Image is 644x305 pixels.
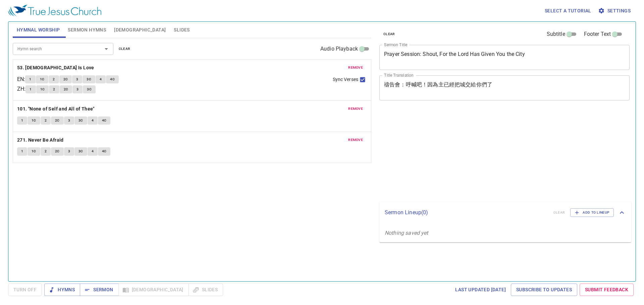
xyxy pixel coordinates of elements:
[68,26,106,34] span: Sermon Hymns
[8,5,101,17] img: True Jesus Church
[320,45,358,53] span: Audio Playback
[78,118,83,124] span: 3C
[29,76,31,82] span: 1
[115,45,135,53] button: clear
[21,148,23,154] span: 1
[92,118,94,124] span: 4
[452,284,508,296] a: Last updated [DATE]
[344,105,367,113] button: remove
[32,148,36,154] span: 1C
[40,76,45,82] span: 1C
[545,7,591,15] span: Select a tutorial
[51,117,64,125] button: 2C
[385,230,428,236] i: Nothing saved yet
[74,147,87,155] button: 3C
[17,26,60,34] span: Hymnal Worship
[114,26,166,34] span: [DEMOGRAPHIC_DATA]
[76,76,78,82] span: 3
[78,148,83,154] span: 3C
[379,202,631,224] div: Sermon Lineup(0)clearAdd to Lineup
[385,209,548,217] p: Sermon Lineup ( 0 )
[106,75,119,83] button: 4C
[64,147,74,155] button: 3
[41,117,51,125] button: 2
[76,86,78,92] span: 3
[597,5,633,17] button: Settings
[384,81,625,94] textarea: 禱告會：呼喊吧！因為主已經把城交給你們了
[17,105,95,113] b: 101. "None of Self and All of Thee"
[119,46,130,52] span: clear
[17,105,96,113] button: 101. "None of Self and All of Thee"
[88,117,98,125] button: 4
[45,148,47,154] span: 2
[98,117,111,125] button: 4C
[44,284,80,296] button: Hymns
[17,136,65,144] button: 271. Never Be Afraid
[377,107,580,199] iframe: from-child
[344,64,367,72] button: remove
[55,118,60,124] span: 2C
[344,136,367,144] button: remove
[348,106,363,112] span: remove
[100,76,102,82] span: 4
[383,31,395,37] span: clear
[102,148,107,154] span: 4C
[599,7,631,15] span: Settings
[455,286,506,294] span: Last updated [DATE]
[17,75,25,83] p: EN :
[55,148,60,154] span: 2C
[83,85,96,93] button: 3C
[72,85,83,93] button: 3
[64,86,68,92] span: 2C
[45,118,47,124] span: 2
[36,75,49,83] button: 1C
[25,75,35,83] button: 1
[40,86,45,92] span: 1C
[87,86,92,92] span: 3C
[92,148,94,154] span: 4
[516,286,572,294] span: Subscribe to Updates
[28,147,40,155] button: 1C
[80,284,118,296] button: Sermon
[72,75,82,83] button: 3
[511,284,577,296] a: Subscribe to Updates
[68,118,70,124] span: 3
[21,118,23,124] span: 1
[17,117,27,125] button: 1
[28,117,40,125] button: 1C
[348,65,363,71] span: remove
[570,208,614,217] button: Add to Lineup
[83,75,95,83] button: 3C
[102,118,107,124] span: 4C
[379,30,399,38] button: clear
[348,137,363,143] span: remove
[60,85,72,93] button: 2C
[580,284,634,296] a: Submit Feedback
[17,85,25,93] p: ZH :
[17,147,27,155] button: 1
[74,117,87,125] button: 3C
[333,76,358,83] span: Sync Verses
[88,147,98,155] button: 4
[110,76,115,82] span: 4C
[584,30,611,38] span: Footer Text
[384,51,625,64] textarea: Prayer Session: Shout, For the Lord Has Given You the City
[53,86,55,92] span: 2
[50,286,75,294] span: Hymns
[542,5,594,17] button: Select a tutorial
[53,76,55,82] span: 2
[68,148,70,154] span: 3
[30,86,32,92] span: 1
[59,75,72,83] button: 2C
[49,75,59,83] button: 2
[98,147,111,155] button: 4C
[17,64,94,72] b: 53. [DEMOGRAPHIC_DATA] Is Love
[102,44,111,54] button: Open
[25,85,36,93] button: 1
[63,76,68,82] span: 2C
[96,75,106,83] button: 4
[85,286,113,294] span: Sermon
[17,64,95,72] button: 53. [DEMOGRAPHIC_DATA] Is Love
[51,147,64,155] button: 2C
[32,118,36,124] span: 1C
